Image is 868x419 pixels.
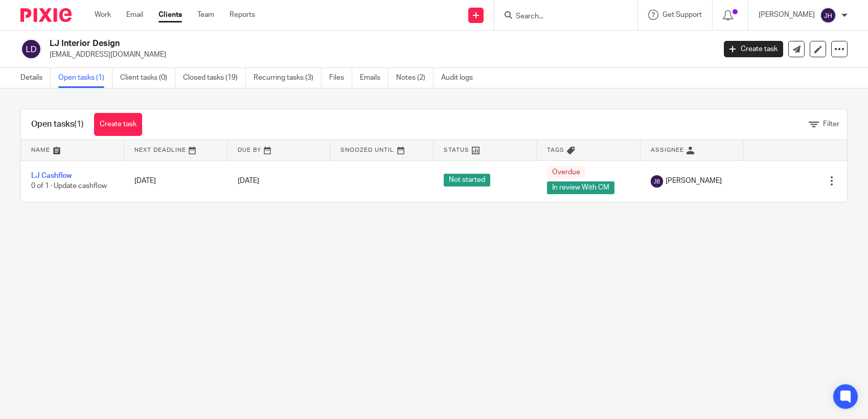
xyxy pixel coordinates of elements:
img: svg%3E [820,7,836,24]
h1: Open tasks [31,119,84,130]
img: Pixie [20,8,72,22]
td: [DATE] [124,160,227,202]
span: Tags [547,147,564,153]
a: Open tasks (1) [58,68,112,88]
p: [PERSON_NAME] [759,10,815,20]
img: svg%3E [20,38,42,60]
p: [EMAIL_ADDRESS][DOMAIN_NAME] [50,50,709,60]
span: [DATE] [238,177,259,184]
span: Snoozed Until [340,147,394,153]
a: Client tasks (0) [120,68,175,88]
span: In review With CM [547,181,614,194]
a: Files [329,68,352,88]
span: 0 of 1 · Update cashflow [31,183,107,190]
span: Not started [444,174,490,187]
a: Audit logs [441,68,481,88]
span: Status [444,147,469,153]
a: Create task [94,113,142,136]
a: Email [126,10,143,20]
span: Filter [823,121,839,128]
a: Closed tasks (19) [183,68,246,88]
a: Create task [724,41,783,57]
span: (1) [74,120,84,128]
a: Details [20,68,51,88]
a: Reports [230,10,255,20]
input: Search [515,12,607,21]
a: LJ Cashflow [31,172,72,179]
span: Overdue [547,166,585,179]
a: Recurring tasks (3) [254,68,322,88]
span: Get Support [663,11,702,18]
a: Team [197,10,214,20]
a: Clients [158,10,182,20]
a: Work [95,10,111,20]
span: [PERSON_NAME] [666,176,722,186]
a: Notes (2) [396,68,433,88]
a: Emails [360,68,389,88]
img: svg%3E [651,175,663,188]
h2: LJ Interior Design [50,38,577,49]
